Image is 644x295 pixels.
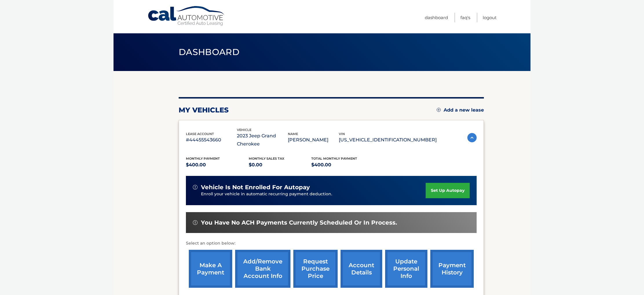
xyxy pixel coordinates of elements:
span: lease account [186,132,214,136]
a: account details [341,250,382,288]
a: make a payment [189,250,232,288]
img: alert-white.svg [193,185,197,190]
span: vin [339,132,345,136]
p: [PERSON_NAME] [288,136,339,144]
p: Select an option below: [186,240,477,247]
a: Cal Automotive [147,6,226,26]
img: add.svg [437,108,441,112]
p: $0.00 [249,161,312,169]
span: Dashboard [179,47,239,57]
h2: my vehicles [179,106,229,114]
a: Logout [483,13,497,22]
a: request purchase price [293,250,338,288]
a: Dashboard [425,13,448,22]
a: Add a new lease [437,107,484,113]
span: vehicle is not enrolled for autopay [201,184,310,191]
img: alert-white.svg [193,220,197,225]
p: #44455543660 [186,136,237,144]
a: payment history [430,250,474,288]
a: FAQ's [460,13,470,22]
p: [US_VEHICLE_IDENTIFICATION_NUMBER] [339,136,437,144]
p: Enroll your vehicle in automatic recurring payment deduction. [201,191,426,197]
a: Add/Remove bank account info [235,250,290,288]
a: set up autopay [426,183,470,198]
span: name [288,132,298,136]
span: You have no ACH payments currently scheduled or in process. [201,219,397,226]
span: Total Monthly Payment [311,156,357,161]
span: Monthly sales Tax [249,156,284,161]
img: accordion-active.svg [467,133,477,142]
p: $400.00 [186,161,249,169]
p: $400.00 [311,161,374,169]
p: 2023 Jeep Grand Cherokee [237,132,288,148]
span: Monthly Payment [186,156,220,161]
a: update personal info [385,250,427,288]
span: vehicle [237,128,251,132]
